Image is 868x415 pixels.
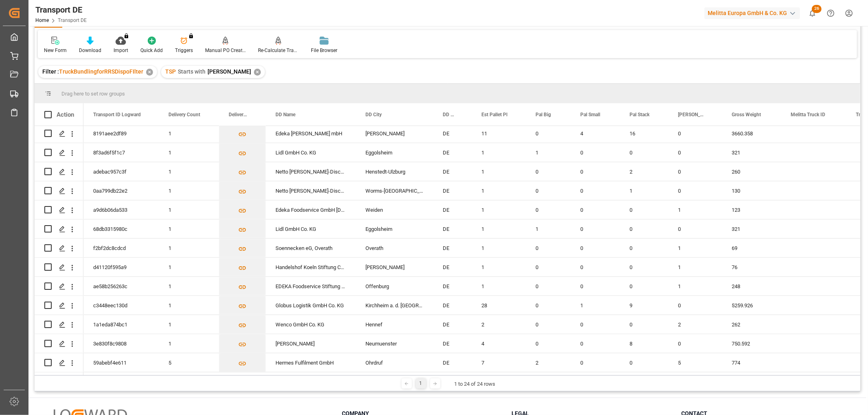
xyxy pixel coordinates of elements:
div: 130 [722,181,781,200]
div: Lidl GmbH Co. KG [266,143,356,162]
div: adebac957c3f [83,162,159,181]
div: 69 [722,239,781,257]
span: Melitta Truck ID [791,112,825,117]
div: 248 [722,277,781,295]
button: Melitta Europa GmbH & Co. KG [704,5,803,21]
div: Soennecken eG, Overath [266,239,356,257]
div: Eggolsheim [356,219,433,238]
div: 0 [526,181,571,200]
div: DE [433,219,472,238]
div: 0 [526,200,571,219]
div: 1 [472,162,526,181]
div: Eggolsheim [356,143,433,162]
div: 11 [472,124,526,143]
div: 0 [571,239,620,257]
div: 0 [571,200,620,219]
span: Est Pallet Pl [481,112,507,117]
div: DE [433,258,472,276]
div: Edeka [PERSON_NAME] mbH [266,124,356,143]
span: Transport ID Logward [93,112,141,117]
div: Handelshof Koeln Stiftung Co. KG [266,258,356,276]
span: Starts with [178,68,206,75]
div: 1 [159,296,219,315]
div: 262 [722,315,781,334]
div: 260 [722,162,781,181]
div: 0 [668,219,722,238]
div: 1 to 24 of 24 rows [455,380,496,388]
div: 7 [472,353,526,372]
div: 0 [620,258,668,276]
div: 321 [722,143,781,162]
div: Netto [PERSON_NAME]-Discount [266,181,356,200]
div: 0 [571,353,620,372]
div: 123 [722,200,781,219]
div: Press SPACE to select this row. [35,143,83,162]
div: Manual PO Creation [205,47,246,54]
span: Pal Small [580,112,600,117]
div: 1 [526,219,571,238]
div: 0 [620,200,668,219]
div: 1 [668,277,722,295]
div: DE [433,353,472,372]
div: Offenburg [356,277,433,295]
div: c3448eec130d [83,296,159,315]
div: Melitta Europa GmbH & Co. KG [704,7,800,19]
div: a9d6b06da533 [83,200,159,219]
div: 0 [668,334,722,353]
div: DE [433,239,472,257]
div: 1 [159,124,219,143]
div: 0 [571,162,620,181]
div: DE [433,162,472,181]
div: 5259.926 [722,296,781,315]
div: 76 [722,258,781,276]
div: 0 [526,124,571,143]
div: 68db3315980c [83,219,159,238]
span: Delivery Count [168,112,200,117]
div: 0 [571,334,620,353]
div: Press SPACE to select this row. [35,219,83,239]
div: Worms-[GEOGRAPHIC_DATA] [356,181,433,200]
div: Lidl GmbH Co. KG [266,219,356,238]
div: Press SPACE to select this row. [35,181,83,200]
div: 1a1eda874bc1 [83,315,159,334]
div: DE [433,124,472,143]
span: Filter : [42,68,59,75]
div: Press SPACE to select this row. [35,277,83,296]
div: 0 [526,334,571,353]
span: [PERSON_NAME] [208,68,251,75]
div: 0 [668,181,722,200]
div: DE [433,181,472,200]
button: Help Center [822,4,840,22]
div: 1 [159,315,219,334]
div: 1 [472,239,526,257]
div: 1 [159,219,219,238]
div: 0 [668,124,722,143]
span: 26 [812,5,822,13]
div: 0 [620,219,668,238]
div: 0 [526,258,571,276]
div: 1 [526,143,571,162]
div: Press SPACE to select this row. [35,239,83,258]
div: 1 [668,200,722,219]
div: 16 [620,124,668,143]
span: Drag here to set row groups [61,91,125,97]
div: d41120f595a9 [83,258,159,276]
div: 321 [722,219,781,238]
div: 2 [472,315,526,334]
div: Neumuenster [356,334,433,353]
span: Pal Big [536,112,551,117]
div: Action [57,111,74,118]
div: 1 [159,334,219,353]
span: Gross Weight [732,112,761,117]
div: 0 [620,315,668,334]
div: New Form [44,47,67,54]
div: 3e830f8c9808 [83,334,159,353]
div: Edeka Foodservice GmbH [DOMAIN_NAME] [266,200,356,219]
div: 0 [620,277,668,295]
div: Transport DE [35,4,87,16]
span: Pal Stack [630,112,649,117]
div: 0 [668,162,722,181]
div: Press SPACE to select this row. [35,334,83,353]
div: Press SPACE to select this row. [35,258,83,277]
div: DE [433,315,472,334]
